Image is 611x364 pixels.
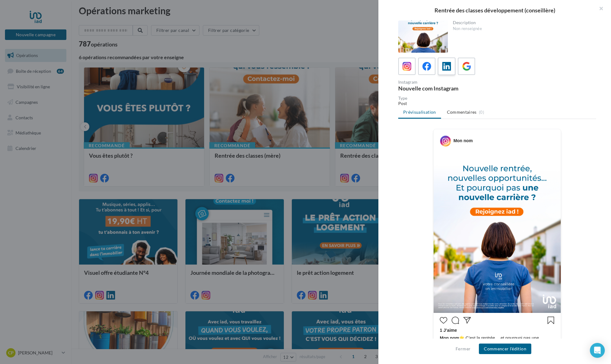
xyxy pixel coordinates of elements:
[479,110,484,115] span: (0)
[452,317,459,324] svg: Commenter
[453,20,591,25] div: Description
[547,317,555,324] svg: Enregistrer
[453,345,473,353] button: Fermer
[398,100,596,107] div: Post
[447,109,477,115] span: Commentaires
[463,317,471,324] svg: Partager la publication
[479,344,531,354] button: Commencer l'édition
[453,138,473,144] div: Mon nom
[440,317,447,324] svg: J’aime
[590,343,605,358] div: Open Intercom Messenger
[398,86,495,91] div: Nouvelle com Instagram
[440,327,555,335] div: 1 J’aime
[440,335,459,340] span: Mon nom
[453,26,591,32] div: Non renseignée
[398,96,596,100] div: Type
[398,80,495,84] div: Instagram
[388,7,601,13] div: Rentrée des classes développement (conseillère)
